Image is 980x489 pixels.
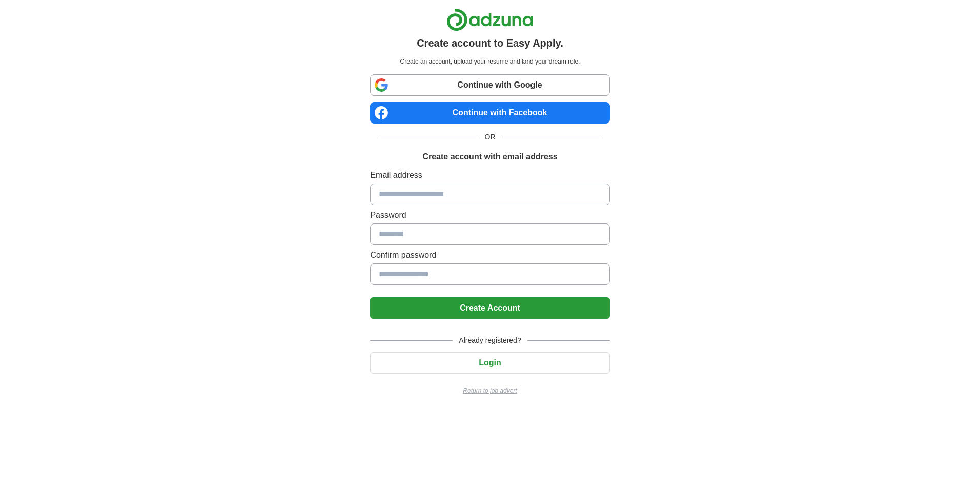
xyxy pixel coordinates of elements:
[422,151,557,163] h1: Create account with email address
[417,35,563,51] h1: Create account to Easy Apply.
[446,8,534,31] img: Adzuna logo
[479,132,502,142] span: OR
[370,74,609,96] a: Continue with Google
[370,249,609,261] label: Confirm password
[372,57,607,66] p: Create an account, upload your resume and land your dream role.
[370,209,609,221] label: Password
[370,169,609,181] label: Email address
[453,335,527,346] span: Already registered?
[370,358,609,367] a: Login
[370,102,609,124] a: Continue with Facebook
[370,297,609,319] button: Create Account
[370,386,609,395] a: Return to job advert
[370,352,609,374] button: Login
